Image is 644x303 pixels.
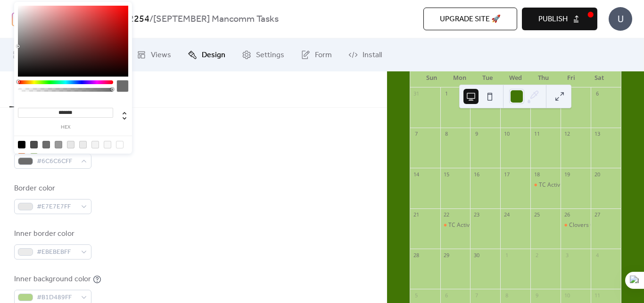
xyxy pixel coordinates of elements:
a: Settings [235,42,291,68]
div: 3 [563,251,570,259]
div: rgb(231, 231, 231) [67,141,74,148]
div: TC Activity 2 [448,221,480,229]
div: 21 [413,211,420,218]
div: 10 [563,292,570,299]
div: 12 [563,130,570,138]
div: Wed [502,69,529,87]
div: Border color [14,183,90,194]
div: rgb(74, 74, 74) [30,141,38,148]
span: Form [315,50,332,61]
div: 23 [473,211,480,218]
div: 1 [503,251,510,259]
div: 6 [443,292,450,299]
div: 2 [533,251,540,259]
button: Colors [9,71,46,107]
span: Publish [538,14,568,25]
div: 26 [563,211,570,218]
div: 28 [413,251,420,259]
div: 30 [473,251,480,259]
a: Views [130,42,178,68]
div: 22 [443,211,450,218]
div: 31 [413,90,420,97]
div: 11 [533,130,540,138]
b: [SEPTEMBER] Mancomm Tasks [153,10,279,28]
a: Design [181,42,232,68]
div: Sun [418,69,446,87]
div: rgb(0, 0, 0) [18,141,25,148]
div: Thu [529,69,557,87]
a: My Events [6,42,68,68]
div: Clovers GA [561,221,591,229]
div: rgb(248, 248, 248) [104,141,111,148]
span: Design [202,50,225,61]
div: 19 [563,171,570,178]
div: 15 [443,171,450,178]
div: 9 [473,130,480,138]
div: 6 [594,90,601,97]
div: rgb(108, 108, 108) [42,141,50,148]
div: 9 [533,292,540,299]
a: Form [294,42,339,68]
span: Settings [256,50,284,61]
div: rgb(243, 243, 243) [91,141,99,148]
div: rgb(177, 212, 137) [30,153,38,161]
img: logo [12,11,26,26]
span: Views [151,50,171,61]
div: 16 [473,171,480,178]
div: 24 [503,211,510,218]
span: Install [363,50,382,61]
label: hex [18,125,113,130]
div: rgb(153, 153, 153) [55,141,62,148]
div: 29 [443,251,450,259]
b: / [149,10,153,28]
div: U [609,7,632,31]
a: Install [341,42,389,68]
div: rgb(255, 255, 255) [116,141,124,148]
div: 18 [533,171,540,178]
button: Publish [522,8,597,30]
div: 7 [413,130,420,138]
div: Clovers GA [569,221,598,229]
div: 4 [594,251,601,259]
div: Tue [473,69,501,87]
span: #6C6C6CFF [37,156,76,167]
div: Mon [446,69,473,87]
div: 25 [533,211,540,218]
div: 27 [594,211,601,218]
div: 8 [443,130,450,138]
div: 20 [594,171,601,178]
div: 1 [443,90,450,97]
div: TC Activity 1 [539,181,571,189]
button: Upgrade site 🚀 [423,8,517,30]
div: 11 [594,292,601,299]
div: rgb(255, 137, 70) [18,153,25,161]
div: Inner border color [14,228,90,240]
div: Fri [557,69,585,87]
span: #E7E7E7FF [37,201,76,213]
div: TC Activity 2 [440,221,471,229]
div: Inner background color [14,274,91,285]
div: 7 [473,292,480,299]
span: Upgrade site 🚀 [440,14,501,25]
div: Sat [586,69,613,87]
div: 13 [594,130,601,138]
span: #EBEBEBFF [37,247,76,258]
div: 17 [503,171,510,178]
div: TC Activity 1 [530,181,561,189]
div: 10 [503,130,510,138]
div: 5 [413,292,420,299]
div: 8 [503,292,510,299]
div: 14 [413,171,420,178]
div: rgb(235, 235, 235) [79,141,87,148]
